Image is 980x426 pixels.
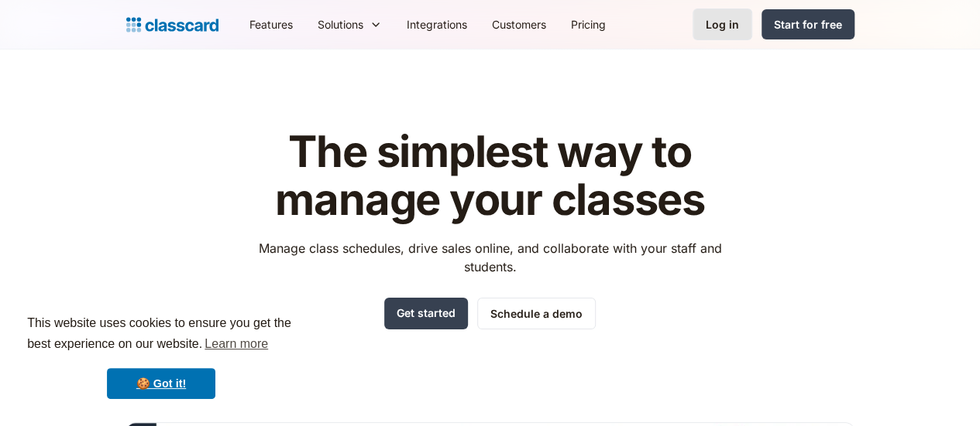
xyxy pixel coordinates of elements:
[244,128,736,223] h1: The simplest way to manage your classes
[27,314,295,356] span: This website uses cookies to ensure you get the best experience on our website.
[394,7,480,42] a: Integrations
[480,7,559,42] a: Customers
[126,14,218,36] a: home
[762,9,854,39] a: Start for free
[774,16,842,32] div: Start for free
[706,16,739,32] div: Log in
[237,7,305,42] a: Features
[384,298,468,329] a: Get started
[12,299,310,414] div: cookieconsent
[693,9,752,40] a: Log in
[318,16,363,32] div: Solutions
[305,7,394,42] div: Solutions
[559,7,618,42] a: Pricing
[477,298,596,329] a: Schedule a demo
[202,332,270,356] a: learn more about cookies
[244,239,736,276] p: Manage class schedules, drive sales online, and collaborate with your staff and students.
[107,368,215,399] a: dismiss cookie message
